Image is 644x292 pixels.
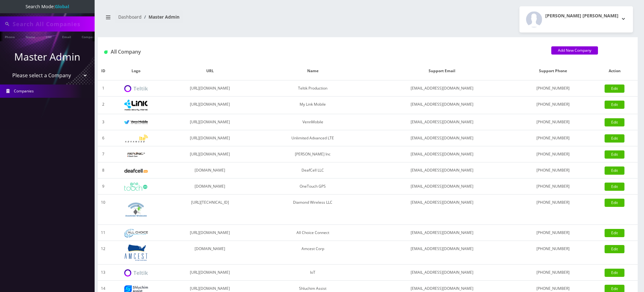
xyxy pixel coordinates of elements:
[98,241,108,265] td: 12
[256,130,369,146] td: Unlimited Advanced LTE
[163,241,256,265] td: [DOMAIN_NAME]
[256,162,369,178] td: DeafCell LLC
[256,146,369,162] td: [PERSON_NAME] Inc
[43,32,55,41] a: SIM
[163,130,256,146] td: [URL][DOMAIN_NAME]
[163,195,256,225] td: [URL][TECHNICAL_ID]
[369,96,515,114] td: [EMAIL_ADDRESS][DOMAIN_NAME]
[98,114,108,130] td: 3
[163,265,256,281] td: [URL][DOMAIN_NAME]
[104,49,542,55] h1: All Company
[605,118,624,126] a: Edit
[118,14,142,20] a: Dashboard
[142,14,179,20] li: Master Admin
[98,146,108,162] td: 7
[605,269,624,277] a: Edit
[545,13,618,19] h2: [PERSON_NAME] [PERSON_NAME]
[124,135,148,143] img: Unlimited Advanced LTE
[13,18,93,30] input: Search All Companies
[163,178,256,195] td: [DOMAIN_NAME]
[605,245,624,253] a: Edit
[59,32,74,41] a: Email
[124,183,148,191] img: OneTouch GPS
[163,96,256,114] td: [URL][DOMAIN_NAME]
[124,152,148,158] img: Rexing Inc
[124,198,148,221] img: Diamond Wireless LLC
[256,96,369,114] td: My Link Mobile
[515,225,592,241] td: [PHONE_NUMBER]
[2,32,18,41] a: Phone
[256,178,369,195] td: OneTouch GPS
[605,85,624,93] a: Edit
[605,150,624,159] a: Edit
[369,195,515,225] td: [EMAIL_ADDRESS][DOMAIN_NAME]
[256,80,369,96] td: Teltik Production
[124,100,148,111] img: My Link Mobile
[256,225,369,241] td: All Choice Connect
[605,229,624,237] a: Edit
[515,80,592,96] td: [PHONE_NUMBER]
[369,162,515,178] td: [EMAIL_ADDRESS][DOMAIN_NAME]
[163,146,256,162] td: [URL][DOMAIN_NAME]
[605,134,624,143] a: Edit
[369,146,515,162] td: [EMAIL_ADDRESS][DOMAIN_NAME]
[515,146,592,162] td: [PHONE_NUMBER]
[104,50,108,54] img: All Company
[515,195,592,225] td: [PHONE_NUMBER]
[98,130,108,146] td: 6
[369,114,515,130] td: [EMAIL_ADDRESS][DOMAIN_NAME]
[369,265,515,281] td: [EMAIL_ADDRESS][DOMAIN_NAME]
[515,62,592,80] th: Support Phone
[369,130,515,146] td: [EMAIL_ADDRESS][DOMAIN_NAME]
[369,80,515,96] td: [EMAIL_ADDRESS][DOMAIN_NAME]
[605,199,624,207] a: Edit
[124,269,148,277] img: IoT
[14,88,34,94] span: Companies
[98,62,108,80] th: ID
[124,229,148,237] img: All Choice Connect
[369,225,515,241] td: [EMAIL_ADDRESS][DOMAIN_NAME]
[592,62,638,80] th: Action
[98,225,108,241] td: 11
[369,178,515,195] td: [EMAIL_ADDRESS][DOMAIN_NAME]
[515,162,592,178] td: [PHONE_NUMBER]
[515,130,592,146] td: [PHONE_NUMBER]
[98,80,108,96] td: 1
[369,62,515,80] th: Support Email
[55,3,69,9] strong: Global
[163,62,256,80] th: URL
[369,241,515,265] td: [EMAIL_ADDRESS][DOMAIN_NAME]
[605,166,624,175] a: Edit
[163,225,256,241] td: [URL][DOMAIN_NAME]
[605,183,624,191] a: Edit
[256,241,369,265] td: Amcest Corp
[98,178,108,195] td: 9
[515,96,592,114] td: [PHONE_NUMBER]
[163,114,256,130] td: [URL][DOMAIN_NAME]
[124,120,148,125] img: VennMobile
[124,85,148,92] img: Teltik Production
[515,114,592,130] td: [PHONE_NUMBER]
[256,195,369,225] td: Diamond Wireless LLC
[108,62,163,80] th: Logo
[124,244,148,261] img: Amcest Corp
[26,3,69,9] span: Search Mode:
[515,265,592,281] td: [PHONE_NUMBER]
[79,32,100,41] a: Company
[98,195,108,225] td: 10
[551,46,598,55] a: Add New Company
[163,80,256,96] td: [URL][DOMAIN_NAME]
[98,265,108,281] td: 13
[22,32,38,41] a: Name
[98,162,108,178] td: 8
[102,10,363,28] nav: breadcrumb
[256,114,369,130] td: VennMobile
[519,6,633,32] button: [PERSON_NAME] [PERSON_NAME]
[515,178,592,195] td: [PHONE_NUMBER]
[256,265,369,281] td: IoT
[605,101,624,109] a: Edit
[124,169,148,173] img: DeafCell LLC
[163,162,256,178] td: [DOMAIN_NAME]
[256,62,369,80] th: Name
[515,241,592,265] td: [PHONE_NUMBER]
